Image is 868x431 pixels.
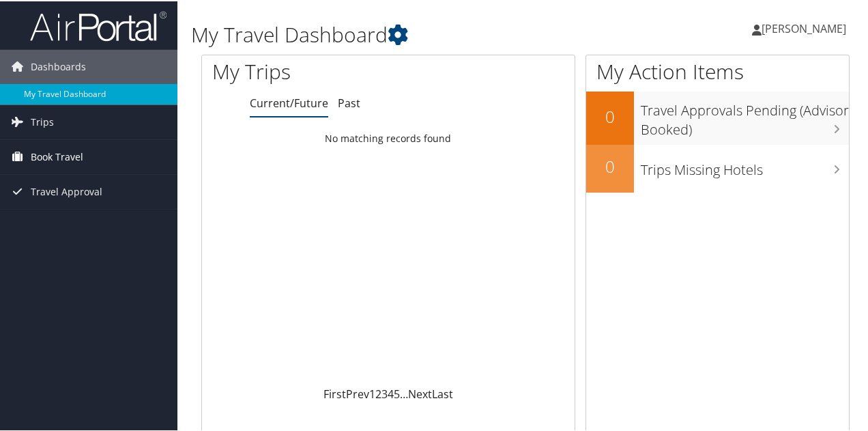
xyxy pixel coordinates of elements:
a: 0Travel Approvals Pending (Advisor Booked) [586,90,849,143]
a: Last [432,385,453,400]
h1: My Action Items [586,56,849,85]
a: 2 [375,385,381,400]
a: Next [408,385,432,400]
h2: 0 [586,154,634,177]
a: 3 [381,385,388,400]
a: 5 [394,385,400,400]
span: … [400,385,408,400]
a: 4 [388,385,394,400]
a: First [323,385,346,400]
h1: My Trips [212,56,409,85]
h3: Travel Approvals Pending (Advisor Booked) [641,93,849,138]
a: 1 [369,385,375,400]
span: Dashboards [31,48,86,83]
a: 0Trips Missing Hotels [586,143,849,191]
span: [PERSON_NAME] [762,20,846,35]
h1: My Travel Dashboard [191,19,637,48]
a: [PERSON_NAME] [752,7,860,48]
h2: 0 [586,104,634,127]
span: Trips [31,104,54,138]
span: Book Travel [31,139,83,173]
img: airportal-logo.png [30,9,167,41]
td: No matching records found [202,125,575,150]
a: Current/Future [250,94,328,109]
h3: Trips Missing Hotels [641,152,849,178]
a: Past [338,94,360,109]
a: Prev [346,385,369,400]
span: Travel Approval [31,173,102,208]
